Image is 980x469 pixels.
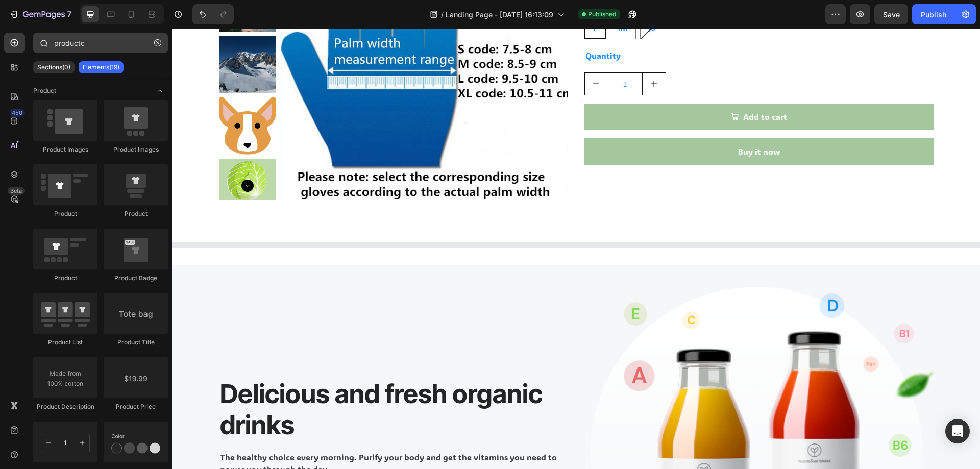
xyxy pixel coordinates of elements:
[912,4,955,24] button: Publish
[104,402,168,411] div: Product Price
[413,44,436,66] button: decrement
[33,86,56,95] span: Product
[588,10,616,19] span: Published
[412,110,762,137] button: Buy it now
[104,338,168,347] div: Product Title
[10,109,24,117] div: 450
[4,4,76,24] button: 7
[172,29,980,469] iframe: Design area
[104,209,168,218] div: Product
[48,350,391,412] p: Delicious and fresh organic drinks
[8,187,24,195] div: Beta
[566,116,608,131] div: Buy it now
[83,63,119,71] p: Elements(19)
[33,209,97,218] div: Product
[152,83,168,99] span: Toggle open
[48,423,391,447] p: The healthy choice every morning. Purify your body and get the vitamins you need to power you thr...
[104,274,168,283] div: Product Badge
[441,9,444,20] span: /
[471,44,494,66] button: increment
[33,145,97,154] div: Product Images
[33,402,97,411] div: Product Description
[192,4,234,24] div: Undo/Redo
[883,10,900,19] span: Save
[436,44,471,66] input: quantity
[104,145,168,154] div: Product Images
[67,8,71,20] p: 7
[37,63,70,71] p: Sections(0)
[874,4,908,24] button: Save
[446,9,553,20] span: Landing Page - [DATE] 16:13:09
[33,33,168,53] input: Search Sections & Elements
[945,419,970,443] div: Open Intercom Messenger
[921,9,946,20] div: Publish
[33,338,97,347] div: Product List
[571,81,615,96] div: Add to cart
[33,274,97,283] div: Product
[412,75,762,102] button: Add to cart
